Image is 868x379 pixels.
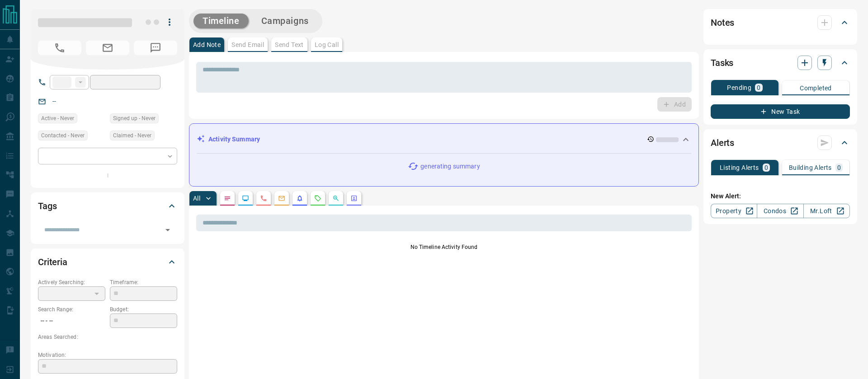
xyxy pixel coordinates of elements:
span: Signed up - Never [113,114,156,123]
svg: Listing Alerts [296,195,303,202]
span: No Number [38,41,81,55]
p: Areas Searched: [38,333,177,341]
p: Motivation: [38,351,177,359]
p: Timeframe: [110,278,177,286]
p: No Timeline Activity Found [196,243,692,251]
div: Criteria [38,251,177,273]
div: Alerts [711,132,850,154]
p: 0 [757,84,760,91]
span: Active - Never [41,114,74,123]
p: generating summary [420,162,480,171]
button: Open [161,224,174,236]
p: -- - -- [38,313,105,328]
svg: Calls [260,195,267,202]
p: Actively Searching: [38,278,105,286]
div: Tasks [711,52,850,74]
p: Search Range: [38,305,105,313]
span: No Number [134,41,177,55]
p: 0 [764,164,768,171]
div: Activity Summary [197,131,691,148]
p: Pending [727,84,751,91]
p: All [193,195,200,201]
h2: Alerts [711,136,734,150]
svg: Notes [224,195,231,202]
p: Building Alerts [789,164,832,171]
span: Contacted - Never [41,131,85,140]
a: Condos [757,204,803,218]
h2: Tags [38,199,57,213]
h2: Notes [711,15,734,30]
p: Listing Alerts [720,164,759,171]
h2: Criteria [38,255,67,269]
svg: Emails [278,195,285,202]
span: Claimed - Never [113,131,151,140]
p: New Alert: [711,192,850,201]
p: Activity Summary [208,135,260,144]
svg: Opportunities [332,195,340,202]
div: Tags [38,195,177,217]
button: Campaigns [252,14,318,28]
svg: Requests [314,195,321,202]
a: -- [52,98,56,105]
span: No Email [86,41,129,55]
p: Completed [800,85,832,91]
p: 0 [837,164,841,171]
svg: Lead Browsing Activity [242,195,249,202]
p: Budget: [110,305,177,313]
div: Notes [711,12,850,33]
button: Timeline [193,14,249,28]
a: Property [711,204,757,218]
svg: Agent Actions [350,195,358,202]
a: Mr.Loft [803,204,850,218]
h2: Tasks [711,56,733,70]
button: New Task [711,104,850,119]
p: Add Note [193,42,221,48]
